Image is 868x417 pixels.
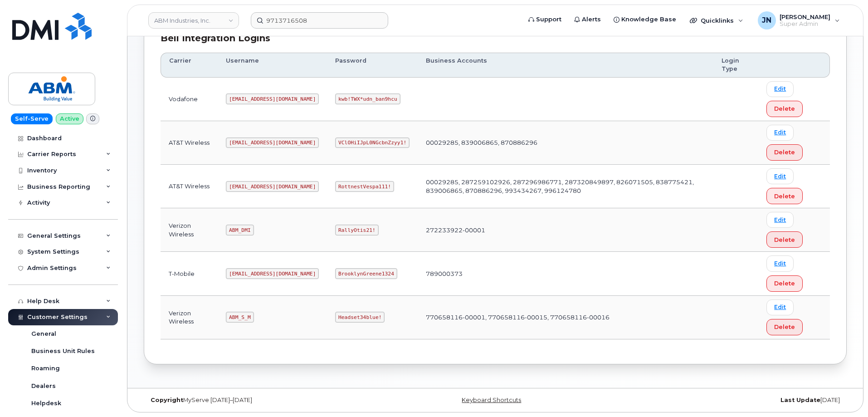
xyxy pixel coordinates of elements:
code: VClOHiIJpL0NGcbnZzyy1! [335,137,410,148]
code: BrooklynGreene1324 [335,268,397,279]
code: [EMAIL_ADDRESS][DOMAIN_NAME] [226,93,319,104]
span: Support [536,15,561,24]
button: Delete [766,101,803,117]
a: ABM Industries, Inc. [148,12,239,29]
span: Delete [774,235,795,244]
span: Delete [774,279,795,288]
button: Delete [766,275,803,292]
a: Support [522,10,568,29]
span: Delete [774,104,795,113]
code: RottnestVespa111! [335,181,394,192]
span: Super Admin [780,20,830,28]
code: [EMAIL_ADDRESS][DOMAIN_NAME] [226,181,319,192]
td: Verizon Wireless [161,296,218,339]
th: Carrier [161,53,218,78]
th: Username [218,53,327,78]
a: Edit [766,168,794,184]
span: Delete [774,192,795,201]
span: Quicklinks [701,17,734,24]
td: T-Mobile [161,252,218,295]
button: Delete [766,319,803,335]
td: 789000373 [418,252,713,295]
button: Delete [766,188,803,204]
code: Headset34blue! [335,312,385,323]
a: Edit [766,299,794,315]
div: Joe Nguyen Jr. [751,11,846,29]
td: 272233922-00001 [418,208,713,252]
span: [PERSON_NAME] [780,13,830,20]
a: Knowledge Base [607,10,683,29]
code: RallyOtis21! [335,225,378,235]
div: [DATE] [612,397,847,404]
td: 00029285, 839006865, 870886296 [418,121,713,165]
td: AT&T Wireless [161,121,218,165]
button: Delete [766,231,803,248]
a: Alerts [568,10,607,29]
th: Login Type [713,53,758,78]
td: AT&T Wireless [161,165,218,208]
a: Edit [766,212,794,228]
th: Business Accounts [418,53,713,78]
td: 00029285, 287259102926, 287296986771, 287320849897, 826071505, 838775421, 839006865, 870886296, 9... [418,165,713,208]
strong: Copyright [151,397,183,403]
td: 770658116-00001, 770658116-00015, 770658116-00016 [418,296,713,339]
th: Password [327,53,418,78]
code: [EMAIL_ADDRESS][DOMAIN_NAME] [226,137,319,148]
div: MyServe [DATE]–[DATE] [144,397,378,404]
div: Bell Integration Logins [161,32,830,45]
code: kwb!TWX*udn_ban9hcu [335,93,400,104]
span: JN [762,15,771,26]
code: ABM_DMI [226,225,254,235]
span: Delete [774,323,795,331]
code: [EMAIL_ADDRESS][DOMAIN_NAME] [226,268,319,279]
div: Quicklinks [683,11,750,29]
button: Delete [766,144,803,161]
input: Find something... [251,12,388,29]
a: Edit [766,125,794,141]
span: Knowledge Base [621,15,676,24]
code: ABM_S_M [226,312,254,323]
a: Edit [766,81,794,97]
td: Vodafone [161,78,218,121]
strong: Last Update [780,397,820,403]
span: Delete [774,148,795,157]
a: Keyboard Shortcuts [462,397,521,403]
a: Edit [766,255,794,271]
span: Alerts [582,15,601,24]
td: Verizon Wireless [161,208,218,252]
